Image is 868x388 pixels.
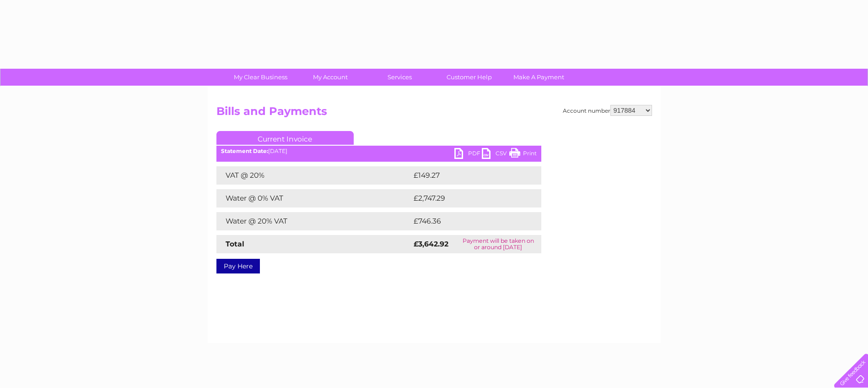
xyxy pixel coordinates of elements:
td: £149.27 [411,166,524,185]
td: Water @ 20% VAT [216,212,411,230]
td: £746.36 [411,212,525,230]
td: Water @ 0% VAT [216,189,411,208]
h2: Bills and Payments [216,105,652,122]
b: Statement Date: [221,148,268,154]
td: Payment will be taken on or around [DATE] [455,235,541,253]
td: VAT @ 20% [216,166,411,185]
a: Customer Help [431,69,507,86]
a: My Account [292,69,368,86]
div: [DATE] [216,148,541,154]
a: Make A Payment [501,69,577,86]
a: Services [362,69,437,86]
td: £2,747.29 [411,189,527,208]
a: PDF [454,148,482,161]
strong: £3,642.92 [414,240,448,248]
a: Current Invoice [216,131,354,145]
a: CSV [482,148,509,161]
a: My Clear Business [223,69,298,86]
div: Account number [563,105,652,116]
a: Pay Here [216,259,260,273]
a: Print [509,148,537,161]
strong: Total [226,240,244,248]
